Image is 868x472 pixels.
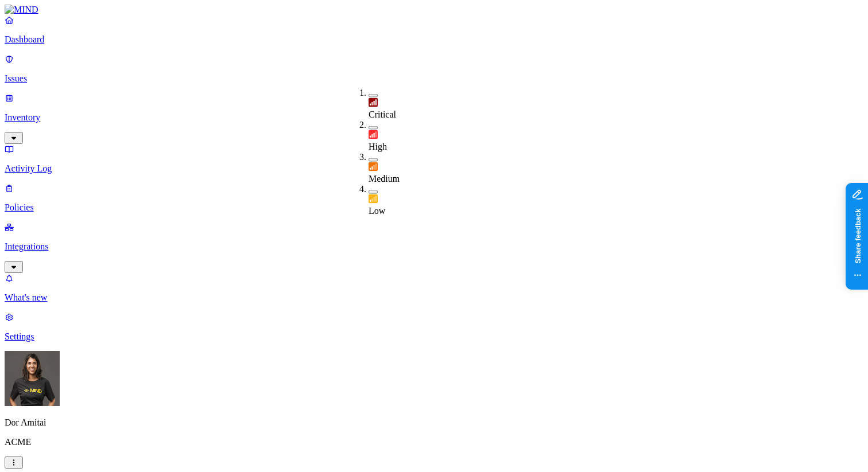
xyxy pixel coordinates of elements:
[5,5,38,15] img: MIND
[5,312,863,342] a: Settings
[369,98,378,107] img: severity-critical
[5,183,863,213] a: Policies
[369,110,396,119] span: Critical
[369,174,400,184] span: Medium
[369,130,378,139] img: severity-high
[5,5,863,15] a: MIND
[369,162,378,171] img: severity-medium
[5,241,863,252] p: Integrations
[369,142,387,151] span: High
[5,222,863,271] a: Integrations
[5,34,863,45] p: Dashboard
[5,418,863,428] p: Dor Amitai
[5,163,863,174] p: Activity Log
[5,273,863,303] a: What's new
[5,144,863,174] a: Activity Log
[5,112,863,123] p: Inventory
[369,206,385,216] span: Low
[5,15,863,45] a: Dashboard
[5,54,863,84] a: Issues
[5,292,863,303] p: What's new
[5,73,863,84] p: Issues
[5,437,863,447] p: ACME
[5,202,863,213] p: Policies
[369,194,378,204] img: severity-low
[5,93,863,142] a: Inventory
[5,351,60,406] img: Dor Amitai
[5,331,863,342] p: Settings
